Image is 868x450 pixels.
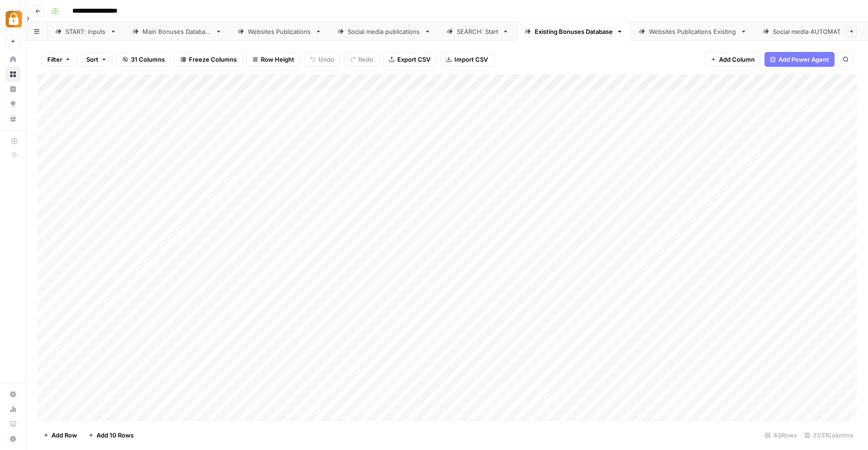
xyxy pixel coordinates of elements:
span: Add Column [719,55,755,64]
a: START: inputs [47,22,124,41]
a: Opportunities [6,96,20,111]
a: Insights [6,82,20,96]
span: Add Power Agent [778,55,829,64]
a: Social media publications [330,22,439,41]
span: Import CSV [454,55,488,64]
span: Filter [47,55,62,64]
a: SEARCH: Start [439,22,517,41]
span: Export CSV [397,55,430,64]
a: Home [6,52,20,67]
a: Main Bonuses Database [124,22,230,41]
div: Existing Bonuses Database [535,27,613,36]
div: Social media publications [348,27,421,36]
button: Help + Support [6,431,20,446]
span: Add Row [52,431,77,440]
img: Adzz Logo [6,11,22,27]
button: Add Row [38,428,83,443]
a: Existing Bonuses Database [517,22,631,41]
button: Row Height [246,52,300,67]
div: START: inputs [65,27,106,36]
span: Add 10 Rows [97,431,134,440]
button: Sort [80,52,113,67]
a: Websites Publications [230,22,330,41]
button: Add 10 Rows [83,428,139,443]
button: Export CSV [383,52,436,67]
div: Websites Publications Existing [649,27,737,36]
span: 31 Columns [131,55,165,64]
button: Add Column [705,52,761,67]
span: Row Height [261,55,294,64]
a: Usage [6,402,20,417]
a: Your Data [6,111,20,126]
span: Undo [318,55,334,64]
span: Freeze Columns [189,55,237,64]
div: 31/31 Columns [801,428,857,443]
div: Websites Publications [248,27,311,36]
a: Websites Publications Existing [631,22,755,41]
button: Undo [304,52,340,67]
a: Settings [6,387,20,402]
button: Add Power Agent [764,52,835,67]
button: Filter [41,52,77,67]
div: Main Bonuses Database [143,27,212,36]
span: Redo [358,55,373,64]
button: Import CSV [440,52,494,67]
a: Browse [6,67,20,82]
button: 31 Columns [117,52,171,67]
span: Sort [86,55,98,64]
a: Learning Hub [6,417,20,431]
div: SEARCH: Start [457,27,499,36]
button: Redo [344,52,379,67]
div: 43 Rows [761,428,801,443]
button: Workspace: Adzz [6,7,20,31]
button: Freeze Columns [175,52,243,67]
